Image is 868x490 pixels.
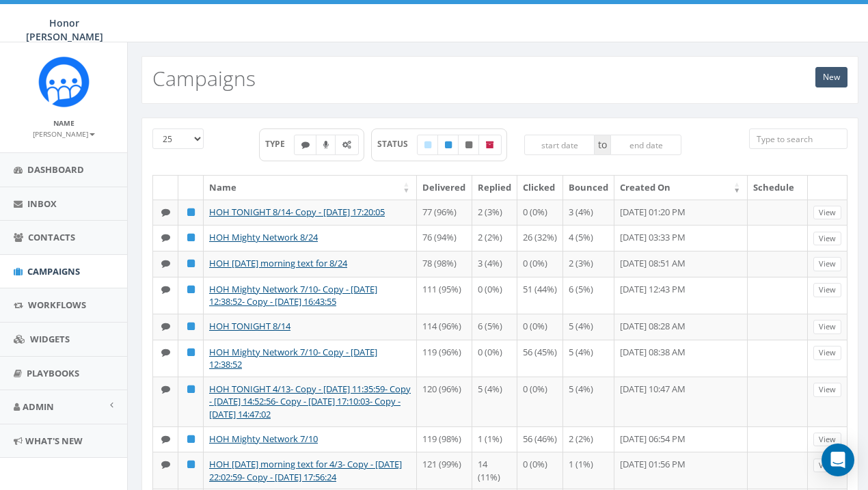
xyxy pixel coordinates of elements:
[749,128,848,149] input: Type to search
[563,176,614,200] th: Bounced
[323,141,329,149] i: Ringless Voice Mail
[417,377,472,426] td: 120 (96%)
[316,135,336,155] label: Ringless Voice Mail
[813,320,841,334] a: View
[517,340,563,377] td: 56 (45%)
[209,231,318,243] a: HOH Mighty Network 8/24
[209,433,318,445] a: HOH Mighty Network 7/10
[813,459,841,473] a: View
[417,251,472,277] td: 78 (98%)
[417,200,472,226] td: 77 (96%)
[563,377,614,426] td: 5 (4%)
[27,163,84,176] span: Dashboard
[472,426,517,452] td: 1 (1%)
[472,340,517,377] td: 0 (0%)
[595,135,610,155] span: to
[472,377,517,426] td: 5 (4%)
[187,460,195,469] i: Published
[614,277,748,314] td: [DATE] 12:43 PM
[563,200,614,226] td: 3 (4%)
[53,118,74,128] small: Name
[465,141,472,149] i: Unpublished
[517,452,563,489] td: 0 (0%)
[161,460,170,469] i: Text SMS
[478,135,502,155] label: Archived
[209,206,385,218] a: HOH TONIGHT 8/14- Copy - [DATE] 17:20:05
[813,232,841,246] a: View
[187,233,195,242] i: Published
[23,400,54,413] span: Admin
[614,176,748,200] th: Created On: activate to sort column ascending
[563,426,614,452] td: 2 (2%)
[472,452,517,489] td: 14 (11%)
[813,433,841,447] a: View
[458,135,480,155] label: Unpublished
[417,340,472,377] td: 119 (96%)
[815,67,847,87] a: New
[822,444,854,476] div: Open Intercom Messenger
[445,141,452,149] i: Published
[161,322,170,331] i: Text SMS
[614,426,748,452] td: [DATE] 06:54 PM
[614,200,748,226] td: [DATE] 01:20 PM
[187,435,195,444] i: Published
[27,367,79,379] span: Playbooks
[417,426,472,452] td: 119 (98%)
[424,141,431,149] i: Draft
[294,135,317,155] label: Text SMS
[25,435,83,447] span: What's New
[437,135,459,155] label: Published
[813,257,841,271] a: View
[517,251,563,277] td: 0 (0%)
[472,277,517,314] td: 0 (0%)
[472,200,517,226] td: 2 (3%)
[209,320,290,332] a: HOH TONIGHT 8/14
[813,206,841,220] a: View
[33,127,95,139] a: [PERSON_NAME]
[187,208,195,217] i: Published
[417,452,472,489] td: 121 (99%)
[187,385,195,394] i: Published
[161,285,170,294] i: Text SMS
[813,283,841,297] a: View
[335,135,359,155] label: Automated Message
[563,314,614,340] td: 5 (4%)
[209,346,377,371] a: HOH Mighty Network 7/10- Copy - [DATE] 12:38:52
[161,385,170,394] i: Text SMS
[28,299,86,311] span: Workflows
[209,257,347,269] a: HOH [DATE] morning text for 8/24
[610,135,681,155] input: end date
[27,198,57,210] span: Inbox
[614,452,748,489] td: [DATE] 01:56 PM
[472,251,517,277] td: 3 (4%)
[377,138,418,150] span: STATUS
[417,135,439,155] label: Draft
[614,377,748,426] td: [DATE] 10:47 AM
[161,233,170,242] i: Text SMS
[472,314,517,340] td: 6 (5%)
[563,225,614,251] td: 4 (5%)
[517,200,563,226] td: 0 (0%)
[38,56,90,107] img: Rally_Corp_Icon_1.png
[748,176,808,200] th: Schedule
[187,348,195,357] i: Published
[209,383,411,420] a: HOH TONIGHT 4/13- Copy - [DATE] 11:35:59- Copy - [DATE] 14:52:56- Copy - [DATE] 17:10:03- Copy - ...
[209,283,377,308] a: HOH Mighty Network 7/10- Copy - [DATE] 12:38:52- Copy - [DATE] 16:43:55
[563,251,614,277] td: 2 (3%)
[563,277,614,314] td: 6 (5%)
[161,208,170,217] i: Text SMS
[614,314,748,340] td: [DATE] 08:28 AM
[417,225,472,251] td: 76 (94%)
[161,259,170,268] i: Text SMS
[161,348,170,357] i: Text SMS
[187,322,195,331] i: Published
[417,277,472,314] td: 111 (95%)
[517,225,563,251] td: 26 (32%)
[563,340,614,377] td: 5 (4%)
[563,452,614,489] td: 1 (1%)
[517,426,563,452] td: 56 (46%)
[614,225,748,251] td: [DATE] 03:33 PM
[417,176,472,200] th: Delivered
[517,314,563,340] td: 0 (0%)
[161,435,170,444] i: Text SMS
